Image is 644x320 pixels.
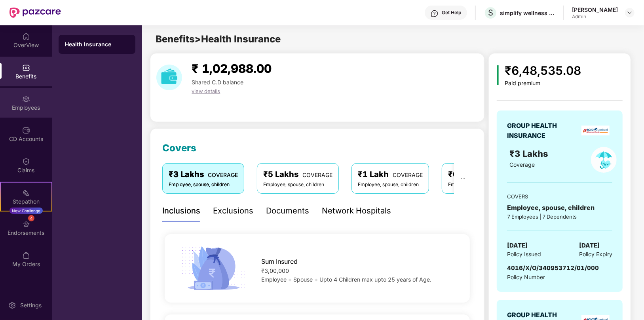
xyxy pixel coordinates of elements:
[192,88,220,94] span: view details
[505,80,581,87] div: Paid premium
[179,244,249,293] img: icon
[497,65,499,85] img: icon
[507,241,528,250] span: [DATE]
[22,158,30,166] img: svg+xml;base64,PHN2ZyBpZD0iQ2xhaW0iIHhtbG5zPSJodHRwOi8vd3d3LnczLm9yZy8yMDAwL3N2ZyIgd2lkdGg9IjIwIi...
[22,189,30,197] img: svg+xml;base64,PHN2ZyB4bWxucz0iaHR0cDovL3d3dy53My5vcmcvMjAwMC9zdmciIHdpZHRoPSIyMSIgaGVpZ2h0PSIyMC...
[22,32,30,40] img: svg+xml;base64,PHN2ZyBpZD0iSG9tZSIgeG1sbnM9Imh0dHA6Ly93d3cudzMub3JnLzIwMDAvc3ZnIiB3aWR0aD0iMjAiIG...
[263,181,332,189] div: Employee, spouse, children
[579,241,600,250] span: [DATE]
[581,126,610,135] img: insurerLogo
[208,171,238,178] span: COVERAGE
[169,168,238,181] div: ₹3 Lakhs
[192,61,272,76] span: ₹ 1,02,988.00
[507,213,612,221] div: 7 Employees | 7 Dependents
[507,121,576,141] div: GROUP HEALTH INSURANCE
[488,8,493,17] span: S
[8,301,16,309] img: svg+xml;base64,PHN2ZyBpZD0iU2V0dGluZy0yMHgyMCIgeG1sbnM9Imh0dHA6Ly93d3cudzMub3JnLzIwMDAvc3ZnIiB3aW...
[9,208,43,214] div: New Challenge
[393,171,423,178] span: COVERAGE
[261,267,456,275] div: ₹3,00,000
[22,126,30,134] img: svg+xml;base64,PHN2ZyBpZD0iQ0RfQWNjb3VudHMiIGRhdGEtbmFtZT0iQ0QgQWNjb3VudHMiIHhtbG5zPSJodHRwOi8vd3...
[162,142,196,154] span: Covers
[448,181,520,189] div: Employee, spouse, children
[162,205,200,217] div: Inclusions
[442,10,461,16] div: Get Help
[460,175,466,181] span: ellipsis
[18,301,44,309] div: Settings
[509,149,551,159] span: ₹3 Lakhs
[579,250,612,259] span: Policy Expiry
[500,9,555,17] div: simplify wellness india private limited
[22,95,30,103] img: svg+xml;base64,PHN2ZyBpZD0iRW1wbG95ZWVzIiB4bWxucz0iaHR0cDovL3d3dy53My5vcmcvMjAwMC9zdmciIHdpZHRoPS...
[572,13,618,20] div: Admin
[358,181,423,189] div: Employee, spouse, children
[9,8,61,18] img: New Pazcare Logo
[507,274,545,280] span: Policy Number
[509,161,535,168] span: Coverage
[28,215,34,221] div: 4
[1,198,51,206] div: Stepathon
[591,147,617,173] img: policyIcon
[505,61,581,80] div: ₹6,48,535.08
[261,276,431,283] span: Employee + Spouse + Upto 4 Children max upto 25 years of Age.
[507,264,599,272] span: 4016/X/O/340953712/01/000
[169,181,238,189] div: Employee, spouse, children
[192,79,243,86] span: Shared C.D balance
[266,205,309,217] div: Documents
[65,40,129,48] div: Health Insurance
[261,257,298,267] span: Sum Insured
[156,33,281,45] span: Benefits > Health Insurance
[572,6,618,13] div: [PERSON_NAME]
[448,168,520,181] div: ₹0.5 Lakh
[627,10,633,16] img: svg+xml;base64,PHN2ZyBpZD0iRHJvcGRvd24tMzJ4MzIiIHhtbG5zPSJodHRwOi8vd3d3LnczLm9yZy8yMDAwL3N2ZyIgd2...
[507,192,612,200] div: COVERS
[358,168,423,181] div: ₹1 Lakh
[454,163,472,193] button: ellipsis
[22,64,30,72] img: svg+xml;base64,PHN2ZyBpZD0iQmVuZWZpdHMiIHhtbG5zPSJodHRwOi8vd3d3LnczLm9yZy8yMDAwL3N2ZyIgd2lkdGg9Ij...
[507,250,541,259] span: Policy Issued
[431,10,439,17] img: svg+xml;base64,PHN2ZyBpZD0iSGVscC0zMngzMiIgeG1sbnM9Imh0dHA6Ly93d3cudzMub3JnLzIwMDAvc3ZnIiB3aWR0aD...
[213,205,253,217] div: Exclusions
[263,168,332,181] div: ₹5 Lakhs
[322,205,391,217] div: Network Hospitals
[22,251,30,259] img: svg+xml;base64,PHN2ZyBpZD0iTXlfT3JkZXJzIiBkYXRhLW5hbWU9Ik15IE9yZGVycyIgeG1sbnM9Imh0dHA6Ly93d3cudz...
[507,203,612,213] div: Employee, spouse, children
[302,171,332,178] span: COVERAGE
[156,65,182,90] img: download
[22,220,30,228] img: svg+xml;base64,PHN2ZyBpZD0iRW5kb3JzZW1lbnRzIiB4bWxucz0iaHR0cDovL3d3dy53My5vcmcvMjAwMC9zdmciIHdpZH...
